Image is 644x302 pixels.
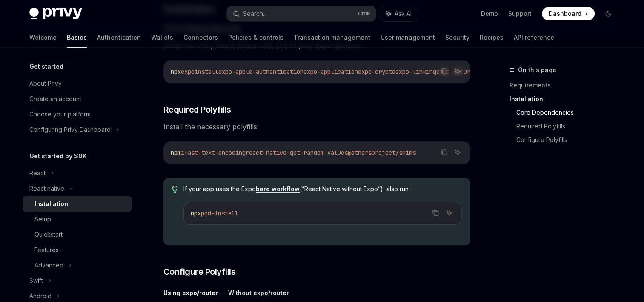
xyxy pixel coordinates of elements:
a: Installation [23,196,132,212]
a: Configure Polyfills [516,133,622,147]
a: bare workflow [256,185,300,193]
span: On this page [518,65,556,75]
div: Installation [34,199,68,209]
a: Welcome [29,27,57,48]
a: Connectors [183,27,218,48]
button: Toggle dark mode [601,7,615,20]
a: Policies & controls [228,27,283,48]
button: Search...CtrlK [227,6,376,21]
span: i [181,149,184,157]
span: @ethersproject/shims [348,149,416,157]
div: Swift [29,276,43,286]
a: Required Polyfills [516,119,622,133]
span: npx [191,209,201,217]
span: pod-install [201,209,238,217]
span: expo-apple-authentication [218,68,303,75]
span: expo-secure-store [436,68,494,75]
button: Ask AI [380,6,418,21]
a: Transaction management [294,27,370,48]
span: Install the necessary polyfills: [163,121,470,133]
div: Search... [243,9,267,19]
button: Ask AI [444,207,455,218]
a: API reference [514,27,554,48]
a: Security [445,27,469,48]
a: Recipes [480,27,504,48]
h5: Get started by SDK [29,151,87,161]
span: expo-crypto [358,68,395,75]
span: install [195,68,218,75]
img: dark logo [29,8,82,20]
div: About Privy [29,78,62,89]
button: Copy the contents from the code block [438,66,449,77]
a: Wallets [151,27,173,48]
span: Required Polyfills [163,104,231,116]
a: Core Dependencies [516,106,622,119]
a: About Privy [23,76,132,91]
span: Dashboard [549,9,581,18]
button: Ask AI [452,66,463,77]
a: Choose your platform [23,107,132,122]
a: User management [381,27,435,48]
span: Ctrl K [358,10,371,17]
div: Choose your platform [29,109,91,119]
span: expo-linking [395,68,436,75]
span: Configure Polyfills [163,266,236,278]
span: expo-application [303,68,358,75]
span: npm [171,149,181,157]
div: Configuring Privy Dashboard [29,125,111,135]
a: Demo [481,9,498,18]
a: Support [508,9,532,18]
a: Dashboard [542,7,595,20]
div: Android [29,291,52,301]
div: Advanced [34,260,63,270]
span: Ask AI [395,9,412,18]
div: Quickstart [34,229,63,240]
h5: Get started [29,61,63,72]
a: Features [23,242,132,258]
div: React native [29,183,64,194]
a: Setup [23,212,132,227]
span: If your app uses the Expo (“React Native without Expo”), also run: [183,185,461,193]
span: fast-text-encoding [184,149,246,157]
a: Authentication [97,27,141,48]
a: Basics [67,27,87,48]
a: Create an account [23,91,132,107]
a: Installation [509,92,622,106]
span: npx [171,68,181,75]
svg: Tip [172,186,178,193]
a: Requirements [509,78,622,92]
span: expo [181,68,195,75]
button: Copy the contents from the code block [430,207,441,218]
div: Create an account [29,94,81,104]
span: react-native-get-random-values [246,149,348,157]
button: Ask AI [452,147,463,158]
div: Features [34,245,59,255]
div: Setup [34,214,51,224]
button: Copy the contents from the code block [438,147,449,158]
div: React [29,168,46,178]
a: Quickstart [23,227,132,242]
